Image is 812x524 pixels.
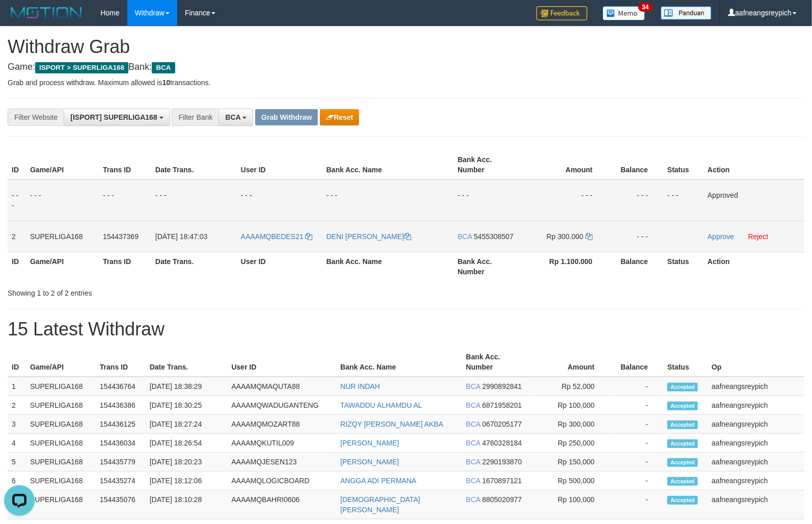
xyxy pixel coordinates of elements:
img: panduan.png [661,6,712,20]
td: - - - [237,179,322,221]
td: - - - [608,179,663,221]
span: Copy 4760328184 to clipboard [482,439,522,447]
span: BCA [457,232,472,241]
td: 1 [8,377,26,396]
td: AAAAMQBAHRI0606 [227,490,336,519]
td: - - - [26,179,99,221]
td: - [610,453,663,471]
th: User ID [237,252,322,281]
td: 154436386 [96,396,146,415]
td: - - - [322,179,454,221]
th: ID [8,150,26,179]
td: AAAAMQMOZART88 [227,415,336,434]
th: Bank Acc. Name [336,348,462,377]
span: Accepted [667,402,698,410]
td: AAAAMQLOGICBOARD [227,471,336,490]
button: Grab Withdraw [255,109,318,125]
span: Copy 0670205177 to clipboard [482,420,522,428]
span: BCA [466,401,480,409]
a: Approve [708,232,734,241]
td: - - - [151,179,237,221]
td: SUPERLIGA168 [26,490,96,519]
td: AAAAMQKUTIL009 [227,434,336,453]
th: Game/API [26,348,96,377]
td: - [610,415,663,434]
button: BCA [219,109,253,126]
th: User ID [227,348,336,377]
td: - [610,377,663,396]
td: - [610,434,663,453]
th: Action [703,252,804,281]
button: Reset [320,109,359,125]
th: Balance [610,348,663,377]
th: Balance [608,150,663,179]
span: BCA [466,477,480,485]
div: Filter Website [8,109,64,126]
th: Trans ID [96,348,146,377]
span: [DATE] 18:47:03 [155,232,207,241]
span: Copy 2290193870 to clipboard [482,458,522,466]
th: Status [663,348,708,377]
td: 2 [8,221,26,252]
span: BCA [152,62,175,73]
a: NUR INDAH [340,382,380,390]
span: BCA [466,495,480,504]
a: AAAAMQBEDES21 [241,232,313,241]
h1: Withdraw Grab [8,37,804,57]
th: Game/API [26,150,99,179]
th: Status [663,150,703,179]
span: [ISPORT] SUPERLIGA168 [70,113,157,121]
th: Bank Acc. Number [462,348,530,377]
td: SUPERLIGA168 [26,453,96,471]
td: aafneangsreypich [708,471,804,490]
td: - - - [8,179,26,221]
td: 154435779 [96,453,146,471]
td: 154436034 [96,434,146,453]
th: Action [703,150,804,179]
a: DENI [PERSON_NAME] [327,232,411,241]
td: Rp 150,000 [530,453,610,471]
span: Copy 8805020977 to clipboard [482,495,522,504]
td: [DATE] 18:27:24 [146,415,228,434]
div: Showing 1 to 2 of 2 entries [8,284,331,298]
td: SUPERLIGA168 [26,396,96,415]
div: Filter Bank [172,109,219,126]
th: Op [708,348,804,377]
td: SUPERLIGA168 [26,377,96,396]
td: - - - [453,179,524,221]
span: BCA [466,420,480,428]
td: 154435076 [96,490,146,519]
td: aafneangsreypich [708,490,804,519]
a: Copy 300000 to clipboard [585,232,592,241]
a: [DEMOGRAPHIC_DATA][PERSON_NAME] [340,495,420,514]
img: Button%20Memo.svg [603,6,645,20]
td: aafneangsreypich [708,434,804,453]
strong: 10 [162,78,170,87]
p: Grab and process withdraw. Maximum allowed is transactions. [8,77,804,88]
a: [PERSON_NAME] [340,439,399,447]
th: Date Trans. [151,150,237,179]
th: Trans ID [99,252,151,281]
td: aafneangsreypich [708,453,804,471]
td: [DATE] 18:30:25 [146,396,228,415]
td: AAAAMQWADUGANTENG [227,396,336,415]
td: 4 [8,434,26,453]
h1: 15 Latest Withdraw [8,319,804,339]
a: Reject [748,232,769,241]
a: ANGGA ADI PERMANA [340,477,416,485]
h4: Game: Bank: [8,62,804,72]
td: aafneangsreypich [708,377,804,396]
td: 154435274 [96,471,146,490]
span: AAAAMQBEDES21 [241,232,304,241]
th: Game/API [26,252,99,281]
img: Feedback.jpg [536,6,587,20]
td: AAAAMQMAQUTA88 [227,377,336,396]
button: [ISPORT] SUPERLIGA168 [64,109,170,126]
span: Copy 5455308507 to clipboard [474,232,513,241]
td: [DATE] 18:12:06 [146,471,228,490]
td: Rp 300,000 [530,415,610,434]
td: - - - [524,179,608,221]
span: Accepted [667,439,698,448]
td: 154436764 [96,377,146,396]
td: Rp 52,000 [530,377,610,396]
